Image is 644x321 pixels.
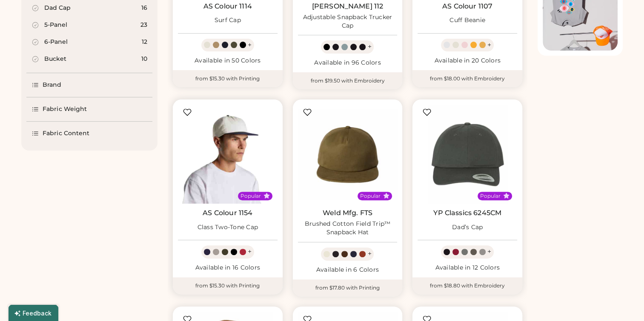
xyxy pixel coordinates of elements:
[604,283,640,319] iframe: Front Chat
[178,264,278,272] div: Available in 16 Colors
[480,193,501,199] div: Popular
[197,223,258,232] div: Class Two-Tone Cap
[141,4,147,12] div: 16
[298,105,398,204] img: Weld Mfg. FTS Brushed Cotton Field Trip™ Snapback Hat
[173,70,283,87] div: from $15.30 with Printing
[383,193,389,199] button: Popular Style
[312,2,384,11] a: [PERSON_NAME] 112
[44,4,71,12] div: Dad Cap
[418,57,517,65] div: Available in 20 Colors
[442,2,492,11] a: AS Colour 1107
[412,70,522,87] div: from $18.00 with Embroidery
[44,38,68,46] div: 6-Panel
[240,193,261,199] div: Popular
[178,57,278,65] div: Available in 50 Colors
[293,72,403,89] div: from $19.50 with Embroidery
[140,21,147,29] div: 23
[323,209,372,217] a: Weld Mfg. FTS
[141,55,147,63] div: 10
[367,249,371,259] div: +
[43,105,87,114] div: Fabric Weight
[142,38,147,46] div: 12
[215,16,241,25] div: Surf Cap
[367,42,371,51] div: +
[487,40,491,50] div: +
[203,2,252,11] a: AS Colour 1114
[43,81,62,89] div: Brand
[298,59,398,67] div: Available in 96 Colors
[487,247,491,256] div: +
[433,209,501,217] a: YP Classics 6245CM
[503,193,509,199] button: Popular Style
[248,40,252,50] div: +
[298,266,398,274] div: Available in 6 Colors
[449,16,485,25] div: Cuff Beanie
[418,105,517,204] img: YP Classics 6245CM Dad’s Cap
[44,55,66,63] div: Bucket
[43,129,89,138] div: Fabric Content
[178,105,278,204] img: AS Colour 1154 Class Two-Tone Cap
[44,21,67,29] div: 5-Panel
[293,279,403,296] div: from $17.80 with Printing
[173,277,283,294] div: from $15.30 with Printing
[263,193,270,199] button: Popular Style
[203,209,252,217] a: AS Colour 1154
[298,13,398,30] div: Adjustable Snapback Trucker Cap
[298,220,398,237] div: Brushed Cotton Field Trip™ Snapback Hat
[418,264,517,272] div: Available in 12 Colors
[360,193,381,199] div: Popular
[452,223,483,232] div: Dad’s Cap
[412,277,522,294] div: from $18.80 with Embroidery
[248,247,252,256] div: +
